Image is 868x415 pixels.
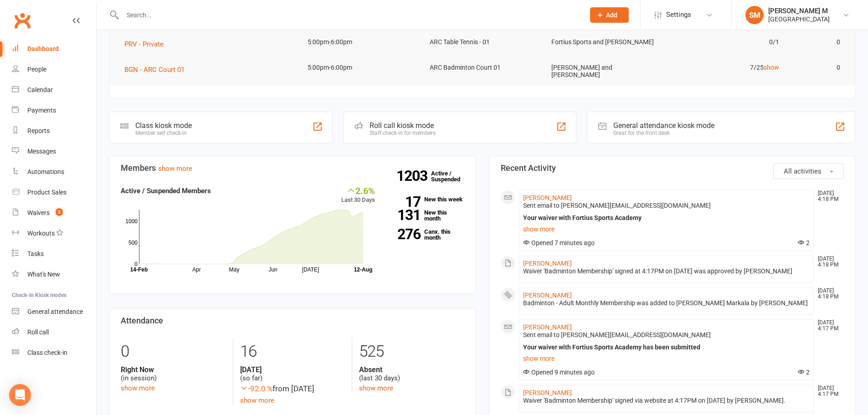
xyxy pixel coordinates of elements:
[396,169,431,183] strong: 1203
[240,365,345,383] div: (so far)
[12,100,96,121] a: Payments
[12,264,96,285] a: What's New
[665,31,787,53] td: 0/1
[27,66,46,73] div: People
[359,384,393,392] a: show more
[27,328,49,336] div: Roll call
[124,39,170,50] button: PRV - Private
[787,57,848,78] td: 0
[523,267,810,275] div: Waiver 'Badminton Membership' signed at 4:17PM on [DATE] was approved by [PERSON_NAME]
[523,369,595,376] span: Opened 9 minutes ago
[590,7,629,23] button: Add
[341,185,375,205] div: Last 30 Days
[359,338,464,365] div: 525
[12,343,96,363] a: Class kiosk mode
[27,107,56,114] div: Payments
[27,349,67,356] div: Class check-in
[121,384,155,392] a: show more
[784,167,822,175] span: All activities
[56,208,63,216] span: 3
[121,338,226,365] div: 0
[523,202,711,209] span: Sent email to [PERSON_NAME][EMAIL_ADDRESS][DOMAIN_NAME]
[613,130,714,136] div: Great for the front desk
[389,208,421,222] strong: 131
[121,365,226,383] div: (in session)
[389,196,464,202] a: 17New this week
[121,365,226,374] strong: Right Now
[121,316,464,325] h3: Attendance
[798,239,810,246] span: 2
[12,141,96,162] a: Messages
[359,365,464,383] div: (last 30 days)
[12,182,96,203] a: Product Sales
[501,164,844,173] h3: Recent Activity
[27,189,67,196] div: Product Sales
[12,162,96,182] a: Automations
[27,168,64,175] div: Automations
[27,148,56,155] div: Messages
[359,365,464,374] strong: Absent
[124,64,191,75] button: BGN - ARC Court 01
[431,164,471,189] a: 1203Active / Suspended
[523,343,810,351] div: Your waiver with Fortius Sports Academy has been submitted
[543,57,665,86] td: [PERSON_NAME] and [PERSON_NAME]
[813,385,843,397] time: [DATE] 4:17 PM
[745,6,764,24] div: SM
[768,7,830,15] div: [PERSON_NAME] M
[523,352,810,365] a: show more
[787,31,848,53] td: 0
[813,256,843,268] time: [DATE] 4:18 PM
[523,331,711,338] span: Sent email to [PERSON_NAME][EMAIL_ADDRESS][DOMAIN_NAME]
[341,185,375,195] div: 2.6%
[12,39,96,59] a: Dashboard
[764,64,779,71] a: show
[370,130,436,136] div: Staff check-in for members
[120,9,578,21] input: Search...
[11,9,34,32] a: Clubworx
[158,164,192,173] a: show more
[12,59,96,80] a: People
[370,121,436,130] div: Roll call kiosk mode
[389,229,464,241] a: 276Canx. this month
[135,130,192,136] div: Member self check-in
[421,31,544,53] td: ARC Table Tennis - 01
[240,396,274,405] a: show more
[124,40,164,48] span: PRV - Private
[389,210,464,221] a: 131New this month
[523,299,810,307] div: Badminton - Adult Monthly Membership was added to [PERSON_NAME] Markala by [PERSON_NAME]
[240,338,345,365] div: 16
[121,164,464,173] h3: Members
[389,227,421,241] strong: 276
[135,121,192,130] div: Class kiosk mode
[613,121,714,130] div: General attendance kiosk mode
[12,203,96,223] a: Waivers 3
[27,230,55,237] div: Workouts
[240,383,345,395] div: from [DATE]
[768,15,830,23] div: [GEOGRAPHIC_DATA]
[665,57,787,78] td: 7/25
[523,223,810,236] a: show more
[389,195,421,209] strong: 17
[421,57,544,78] td: ARC Badminton Court 01
[798,369,810,376] span: 2
[12,223,96,244] a: Workouts
[523,397,810,405] div: Waiver 'Badminton Membership' signed via website at 4:17PM on [DATE] by [PERSON_NAME].
[27,86,53,93] div: Calendar
[240,365,345,374] strong: [DATE]
[523,214,810,222] div: Your waiver with Fortius Sports Academy
[813,320,843,332] time: [DATE] 4:17 PM
[12,80,96,100] a: Calendar
[666,5,691,25] span: Settings
[523,239,595,246] span: Opened 7 minutes ago
[27,127,50,134] div: Reports
[27,250,44,257] div: Tasks
[27,209,50,216] div: Waivers
[121,187,211,195] strong: Active / Suspended Members
[523,260,572,267] a: [PERSON_NAME]
[12,302,96,322] a: General attendance kiosk mode
[523,323,572,331] a: [PERSON_NAME]
[299,57,421,78] td: 5:00pm-6:00pm
[124,66,185,74] span: BGN - ARC Court 01
[523,292,572,299] a: [PERSON_NAME]
[523,194,572,201] a: [PERSON_NAME]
